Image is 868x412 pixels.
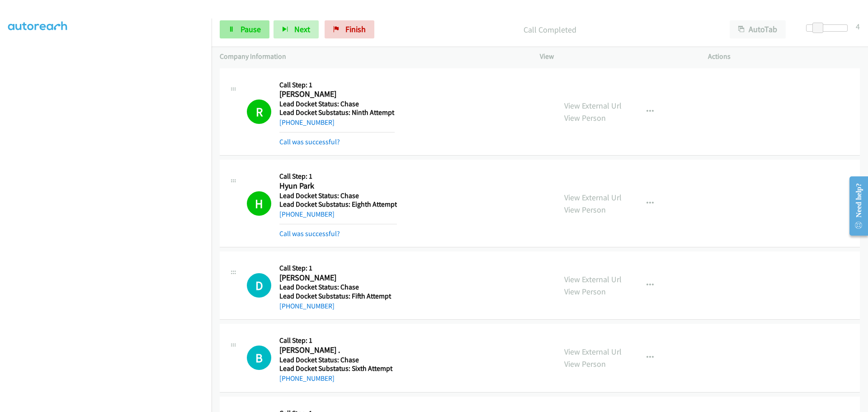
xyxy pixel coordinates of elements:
h1: D [247,273,271,298]
h1: R [247,99,271,124]
h5: Lead Docket Substatus: Ninth Attempt [279,108,395,117]
div: 4 [856,20,860,33]
h5: Call Step: 1 [279,172,397,181]
button: AutoTab [730,20,786,38]
a: View Person [564,113,606,123]
h5: Lead Docket Status: Chase [279,283,395,292]
p: Call Completed [387,24,713,36]
a: Finish [325,20,374,38]
h5: Lead Docket Status: Chase [279,191,397,200]
p: Actions [708,51,860,62]
a: Pause [220,20,269,38]
span: Next [294,24,310,34]
a: View External Url [564,100,622,111]
div: The call is yet to be attempted [247,346,271,370]
a: Call was successful? [279,229,340,238]
a: View Person [564,359,606,369]
h1: B [247,346,271,370]
h1: H [247,191,271,216]
h5: Call Step: 1 [279,264,395,273]
a: View External Url [564,274,622,284]
button: Next [274,20,319,38]
p: Company Information [220,51,524,62]
h5: Call Step: 1 [279,336,395,345]
h5: Lead Docket Status: Chase [279,99,395,109]
h2: [PERSON_NAME] [279,89,395,99]
h2: Hyun Park [279,181,395,191]
a: View External Url [564,346,622,357]
a: View Person [564,204,606,215]
p: View [540,51,692,62]
a: View External Url [564,192,622,203]
h5: Lead Docket Substatus: Sixth Attempt [279,364,395,373]
a: [PHONE_NUMBER] [279,210,335,218]
h5: Lead Docket Substatus: Fifth Attempt [279,292,395,301]
h2: [PERSON_NAME] [279,273,395,283]
a: [PHONE_NUMBER] [279,374,335,383]
iframe: Resource Center [842,170,868,242]
h2: [PERSON_NAME] . [279,345,395,355]
a: [PHONE_NUMBER] [279,302,335,310]
a: View Person [564,286,606,297]
a: Call was successful? [279,137,340,146]
h5: Lead Docket Status: Chase [279,355,395,365]
span: Pause [241,24,261,34]
h5: Lead Docket Substatus: Eighth Attempt [279,200,397,209]
span: Finish [345,24,366,34]
a: [PHONE_NUMBER] [279,118,335,127]
h5: Call Step: 1 [279,81,395,90]
div: The call is yet to be attempted [247,273,271,298]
